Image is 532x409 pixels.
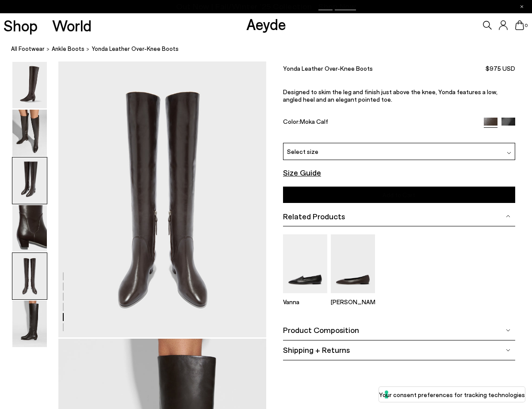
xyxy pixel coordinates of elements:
[515,20,524,30] a: 0
[52,18,92,33] a: World
[383,191,415,199] font: Add to Cart
[4,16,38,34] font: Shop
[283,298,299,306] font: Vanna
[506,328,510,333] img: svg%3E
[12,157,47,204] img: Yonda Leather Over-Knee Boots - Image 3
[283,167,321,179] button: Size Guide
[12,301,47,347] img: Yonda Leather Over-Knee Boots - Image 6
[12,253,47,299] img: Yonda Leather Over-Knee Boots - Image 5
[318,1,356,11] font: Shop Now
[52,16,92,34] font: World
[11,45,45,52] font: All Footwear
[11,37,532,61] nav: breadcrumb
[506,214,510,218] img: svg%3E
[283,211,345,221] font: Related Products
[12,62,47,108] img: Yonda Leather Over-Knee Boots - Image 1
[283,65,373,72] font: Yonda Leather Over-Knee Boots
[176,1,312,11] font: Out Now | Fall/Winter '25 Collection
[12,205,47,252] img: Yonda Leather Over-Knee Boots - Image 4
[525,23,528,28] font: 0
[283,345,350,355] font: Shipping + Returns
[283,325,359,335] font: Product Composition
[331,298,381,306] font: [PERSON_NAME]
[283,287,327,306] a: Vanna Almond-Toe Loafers Vanna
[318,3,356,11] span: Navigate to /collections/new-in
[92,45,179,52] font: Yonda Leather Over-Knee Boots
[52,45,84,52] font: ankle boots
[331,234,375,293] img: Ellie Almond-Toe Flats
[507,151,511,155] img: svg%3E
[506,348,510,352] img: svg%3E
[4,18,38,33] a: Shop
[379,387,525,402] button: Your consent preferences for tracking technologies
[486,65,515,72] font: $975 USD
[287,148,318,155] font: Select size
[283,234,327,293] img: Vanna Almond-Toe Loafers
[331,287,375,306] a: Ellie Almond-Toe Flats [PERSON_NAME]
[52,44,84,54] a: ankle boots
[11,44,45,54] a: All Footwear
[283,168,321,177] font: Size Guide
[300,118,328,125] font: Moka Calf
[379,391,525,398] font: Your consent preferences for tracking technologies
[283,88,498,103] font: Designed to skim the leg and finish just above the knee, Yonda features a low, angled heel and an...
[12,110,47,156] img: Yonda Leather Over-Knee Boots - Image 2
[246,15,286,33] a: Aeyde
[283,187,515,203] button: Add to Cart
[283,118,300,125] font: Color:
